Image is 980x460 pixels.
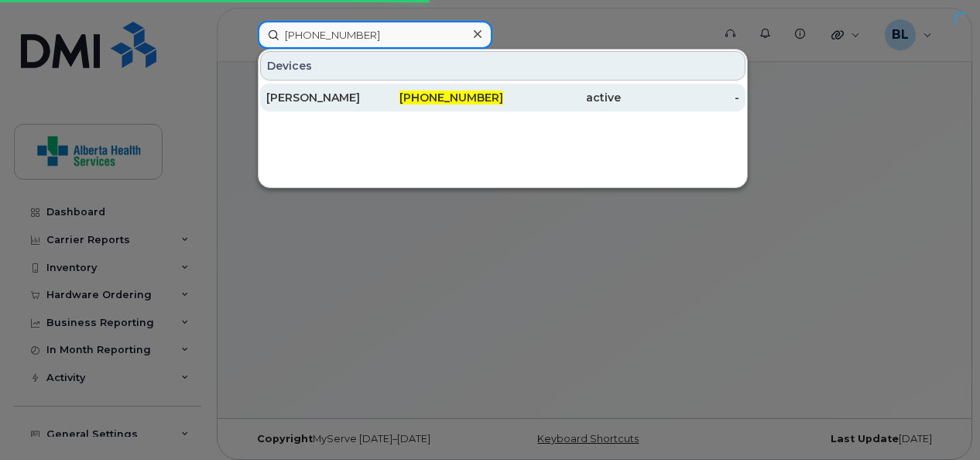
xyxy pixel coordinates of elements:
a: [PERSON_NAME][PHONE_NUMBER]active- [260,84,745,112]
span: [PHONE_NUMBER] [399,91,503,105]
div: Devices [260,51,745,81]
div: - [621,90,739,105]
div: active [503,90,622,105]
div: [PERSON_NAME] [266,90,385,105]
